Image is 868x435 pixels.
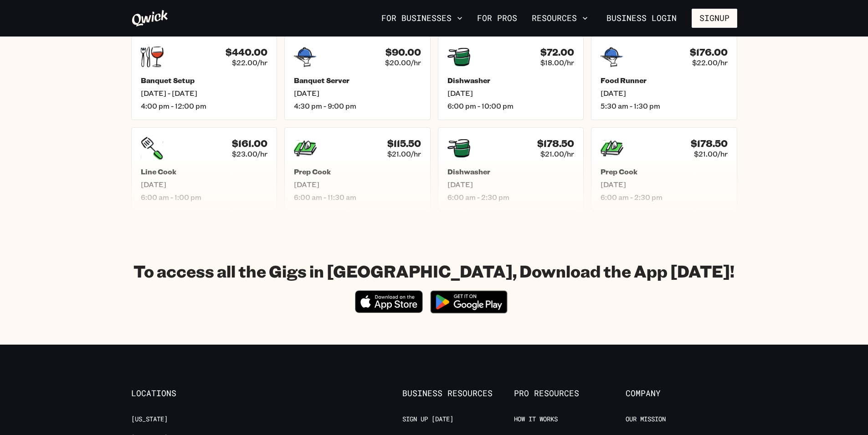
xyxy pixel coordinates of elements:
h1: To access all the Gigs in [GEOGRAPHIC_DATA], Download the App [DATE]! [134,261,734,281]
a: [US_STATE] [131,415,168,424]
h4: $90.00 [385,47,421,58]
h5: Dishwasher [447,167,575,176]
span: 6:00 pm - 10:00 pm [447,101,575,110]
span: [DATE] [601,180,728,189]
a: $176.00$22.00/hrFood Runner[DATE]5:30 am - 1:30 pm [591,36,737,120]
a: Our Mission [626,415,666,424]
a: Download on the App Store [355,305,423,315]
h5: Food Runner [601,76,728,85]
span: 6:00 am - 1:00 pm [141,193,268,202]
span: $21.00/hr [540,149,574,158]
span: $23.00/hr [232,149,267,158]
span: Business Resources [402,388,514,398]
span: [DATE] [294,89,421,98]
button: Resources [528,10,591,26]
a: Business Login [599,9,684,28]
span: [DATE] - [DATE] [141,89,268,98]
span: $18.00/hr [540,58,574,67]
span: 5:30 am - 1:30 pm [601,101,728,110]
h4: $178.50 [537,138,574,149]
span: $21.00/hr [694,149,728,158]
a: $178.50$21.00/hrPrep Cook[DATE]6:00 am - 2:30 pm [591,127,737,211]
span: Locations [131,388,243,398]
h4: $176.00 [690,47,728,58]
a: $178.50$21.00/hrDishwasher[DATE]6:00 am - 2:30 pm [438,127,584,211]
a: Sign up [DATE] [402,415,453,424]
span: Pro Resources [514,388,626,398]
span: $20.00/hr [385,58,421,67]
img: Get it on Google Play [425,285,513,319]
a: $90.00$20.00/hrBanquet Server[DATE]4:30 pm - 9:00 pm [284,36,431,120]
a: How it Works [514,415,558,424]
h4: $440.00 [226,47,267,58]
span: 6:00 am - 2:30 pm [601,193,728,202]
a: For Pros [473,10,521,26]
span: [DATE] [447,180,575,189]
h5: Line Cook [141,167,268,176]
h5: Dishwasher [447,76,575,85]
span: [DATE] [601,89,728,98]
span: $21.00/hr [387,149,421,158]
span: $22.00/hr [232,58,267,67]
span: 6:00 am - 2:30 pm [447,193,575,202]
h4: $161.00 [232,138,267,149]
h4: $72.00 [540,47,574,58]
a: $72.00$18.00/hrDishwasher[DATE]6:00 pm - 10:00 pm [438,36,584,120]
span: Company [626,388,737,398]
a: $440.00$22.00/hrBanquet Setup[DATE] - [DATE]4:00 pm - 12:00 pm [131,36,277,120]
h5: Banquet Server [294,76,421,85]
a: $161.00$23.00/hrLine Cook[DATE]6:00 am - 1:00 pm [131,127,277,211]
button: Signup [692,9,737,28]
span: 4:30 pm - 9:00 pm [294,101,421,110]
span: [DATE] [294,180,421,189]
h5: Prep Cook [601,167,728,176]
h5: Banquet Setup [141,76,268,85]
span: $22.00/hr [692,58,728,67]
button: For Businesses [378,10,466,26]
h4: $178.50 [691,138,728,149]
h5: Prep Cook [294,167,421,176]
span: 4:00 pm - 12:00 pm [141,101,268,110]
span: [DATE] [447,89,575,98]
span: 6:00 am - 11:30 am [294,193,421,202]
a: $115.50$21.00/hrPrep Cook[DATE]6:00 am - 11:30 am [284,127,431,211]
h4: $115.50 [387,138,421,149]
span: [DATE] [141,180,268,189]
